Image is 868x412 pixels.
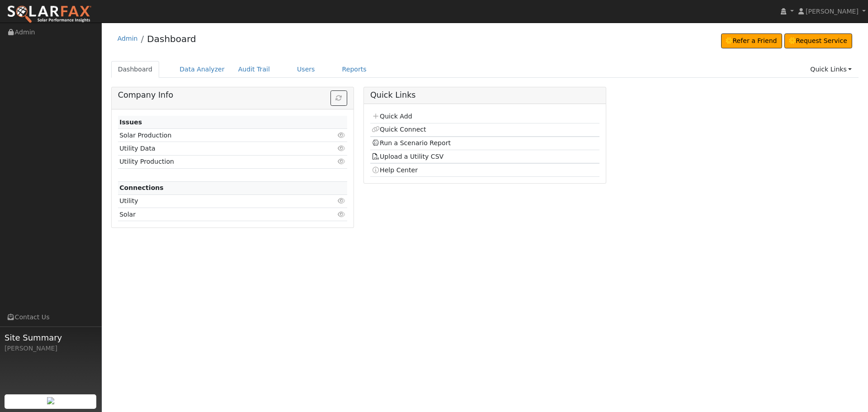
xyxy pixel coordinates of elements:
a: Audit Trail [231,61,277,78]
i: Click to view [338,132,346,138]
i: Click to view [338,158,346,165]
a: Quick Links [803,61,859,78]
a: Run a Scenario Report [372,139,451,147]
a: Dashboard [147,33,196,44]
a: Help Center [372,166,418,174]
a: Upload a Utility CSV [372,153,443,160]
strong: Connections [119,184,164,191]
i: Click to view [338,211,346,218]
a: Refer a Friend [721,33,782,49]
i: Click to view [338,198,346,204]
a: Quick Add [372,113,412,120]
span: Site Summary [5,331,97,344]
a: Data Analyzer [173,61,231,78]
h5: Quick Links [370,90,599,100]
a: Users [290,61,322,78]
h5: Company Info [118,90,347,100]
img: SolarFax [7,5,92,24]
td: Utility Production [118,155,310,168]
td: Solar [118,208,310,221]
td: Utility [118,194,310,208]
a: Admin [118,35,138,42]
span: [PERSON_NAME] [806,8,859,15]
img: retrieve [47,397,54,404]
i: Click to view [338,145,346,152]
a: Dashboard [111,61,160,78]
div: [PERSON_NAME] [5,344,97,353]
strong: Issues [119,118,142,126]
a: Request Service [784,33,853,49]
a: Quick Connect [372,126,426,133]
a: Reports [335,61,373,78]
td: Utility Data [118,142,310,155]
td: Solar Production [118,129,310,142]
